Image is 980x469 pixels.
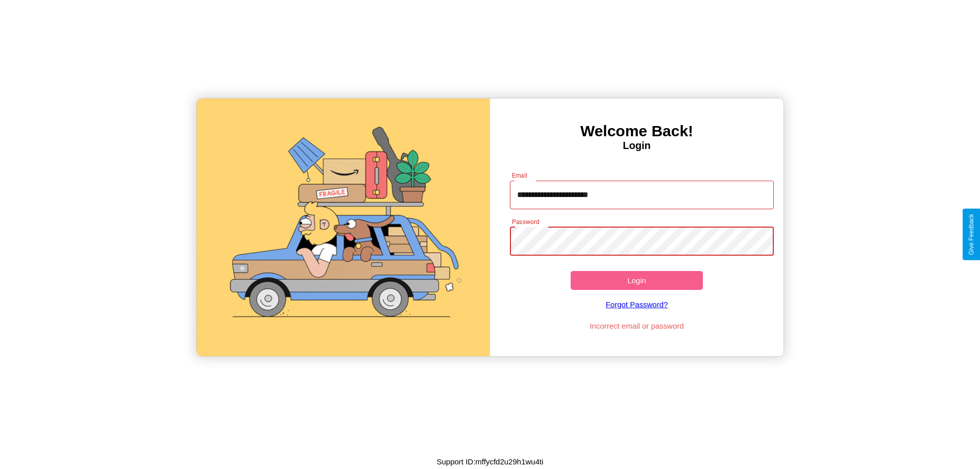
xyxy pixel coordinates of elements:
[571,271,703,290] button: Login
[505,319,769,333] p: Incorrect email or password
[490,122,783,140] h3: Welcome Back!
[968,214,975,255] div: Give Feedback
[436,455,543,468] p: Support ID: mffycfd2u29h1wu4ti
[490,140,783,152] h4: Login
[512,171,528,180] label: Email
[197,98,490,356] img: gif
[505,290,769,319] a: Forgot Password?
[512,217,539,226] label: Password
